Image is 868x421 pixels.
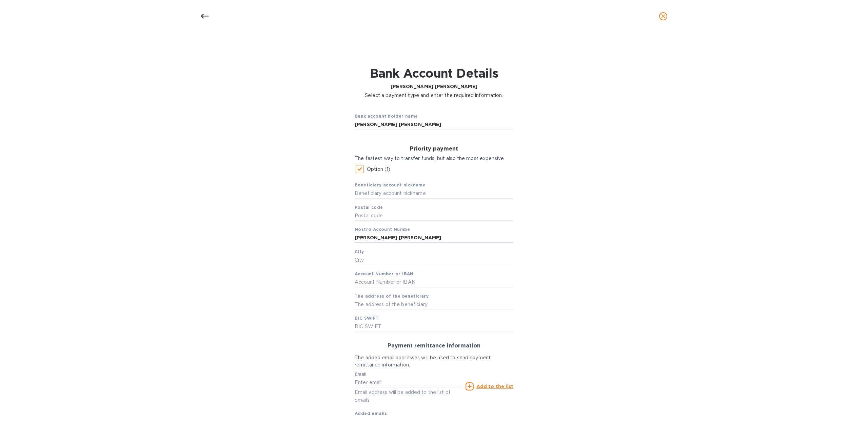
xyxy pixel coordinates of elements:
input: Nostro Account Numbe [355,233,513,243]
b: The address of the beneficiary [355,294,429,299]
button: close [655,8,671,24]
b: [PERSON_NAME] [PERSON_NAME] [391,84,477,89]
input: Account Number or IBAN [355,277,513,287]
b: City [355,249,364,254]
input: City [355,255,513,265]
h1: Bank Account Details [365,66,503,80]
h3: Priority payment [355,146,513,152]
b: Account Number or IBAN [355,271,414,276]
p: Select a payment type and enter the required information. [365,92,503,99]
b: Beneficiary account nickname [355,182,426,187]
b: BIC SWIFT [355,316,379,321]
p: The added email addresses will be used to send payment remittance information. [355,354,513,368]
input: Beneficiary account nickname [355,188,513,199]
p: Email address will be added to the list of emails [355,388,463,404]
input: Enter email [355,377,463,387]
p: The fastest way to transfer funds, but also the most expensive [355,155,513,162]
input: BIC SWIFT [355,322,513,332]
u: Add to the list [476,384,513,389]
p: Option (1) [367,166,390,173]
input: Postal code [355,210,513,221]
b: Bank account holder name [355,114,418,119]
input: The address of the beneficiary [355,300,513,310]
b: Nostro Account Numbe [355,227,410,232]
b: Postal code [355,205,383,210]
label: Email [355,373,367,377]
b: Added emails [355,411,387,416]
h3: Payment remittance information [355,343,513,349]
